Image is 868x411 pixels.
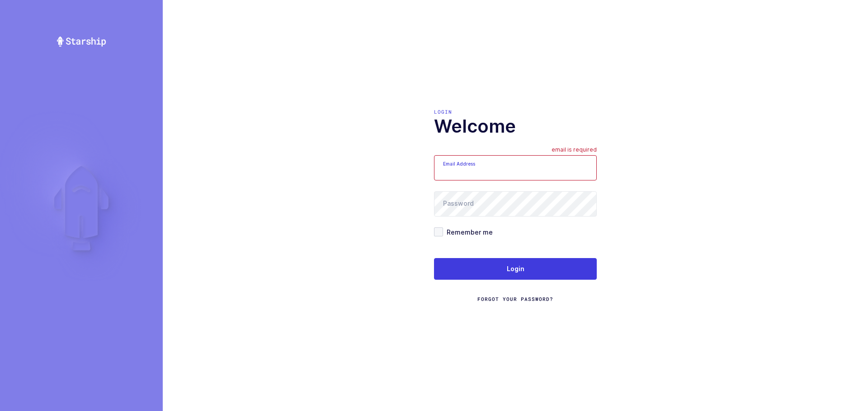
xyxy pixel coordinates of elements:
div: Login [434,108,597,115]
input: Email Address [434,155,597,180]
h1: Welcome [434,115,597,137]
img: Starship [56,36,107,47]
div: email is required [552,146,597,155]
span: Remember me [443,228,493,236]
a: Forgot Your Password? [477,296,553,303]
span: Login [507,264,524,273]
input: Password [434,191,597,217]
button: Login [434,258,597,280]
